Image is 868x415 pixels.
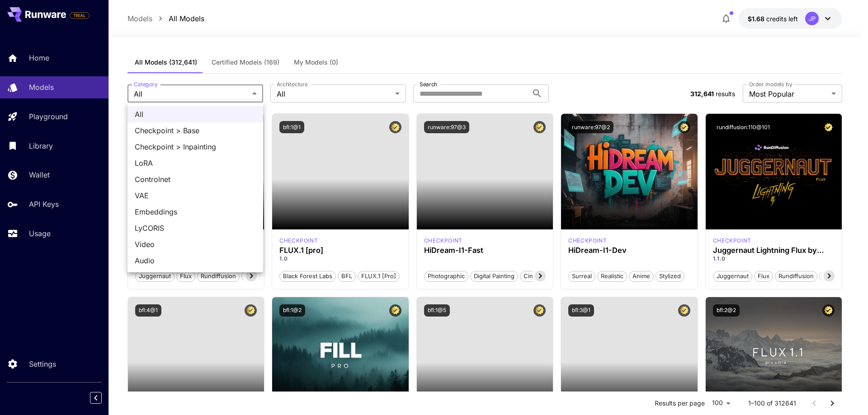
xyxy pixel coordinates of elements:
span: Video [135,239,256,250]
span: Checkpoint > Inpainting [135,141,256,152]
span: Audio [135,255,256,266]
span: LyCORIS [135,223,256,233]
span: VAE [135,190,256,201]
span: Checkpoint > Base [135,125,256,136]
span: LoRA [135,158,256,168]
span: Controlnet [135,174,256,185]
span: Embeddings [135,206,256,217]
span: All [135,109,256,120]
